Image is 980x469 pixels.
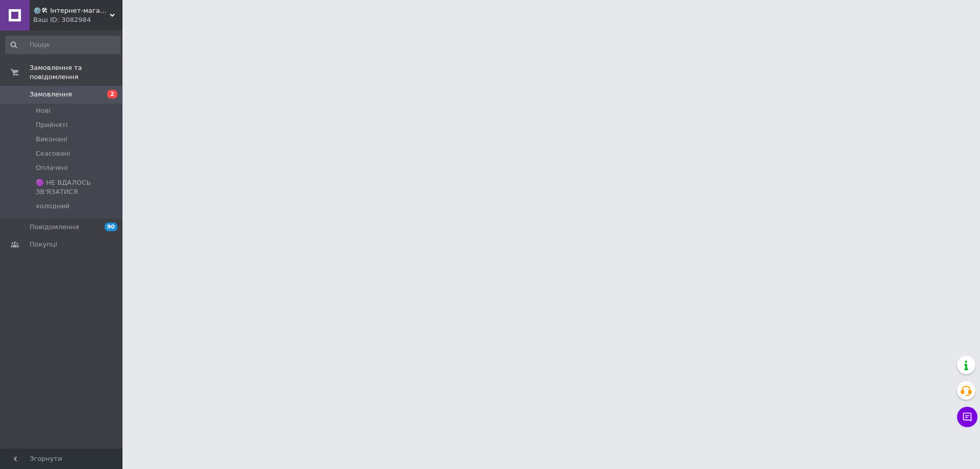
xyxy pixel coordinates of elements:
[30,90,72,99] span: Замовлення
[36,135,67,144] span: Виконані
[5,36,120,54] input: Пошук
[33,6,110,15] span: ⚙️🛠 Інтернет-магазин ALORA
[36,149,70,158] span: Скасовані
[30,240,57,249] span: Покупці
[105,223,117,231] span: 90
[36,163,68,172] span: Оплачені
[33,15,122,24] div: Ваш ID: 3082984
[36,178,119,196] span: 🟣 НЕ ВДАЛОСЬ ЗВ'ЯЗАТИСЯ
[36,106,51,115] span: Нові
[36,202,69,211] span: холодний
[30,63,122,82] span: Замовлення та повідомлення
[30,223,79,232] span: Повідомлення
[107,90,117,98] span: 2
[36,120,67,130] span: Прийняті
[957,407,977,427] button: Чат з покупцем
